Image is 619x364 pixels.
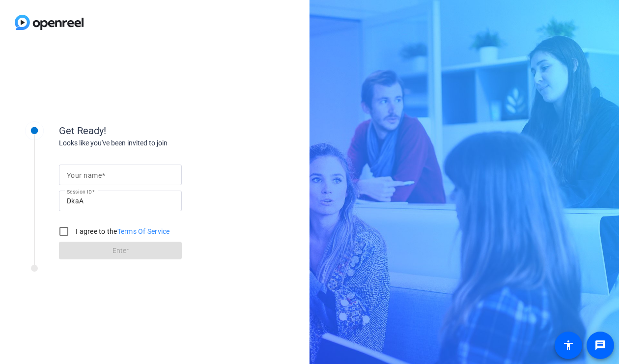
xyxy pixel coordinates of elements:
div: Get Ready! [59,123,255,138]
mat-icon: message [594,339,606,351]
a: Terms Of Service [117,227,170,235]
label: I agree to the [74,226,170,236]
mat-icon: accessibility [563,339,574,351]
mat-label: Session ID [67,189,92,195]
div: Looks like you've been invited to join [59,138,255,148]
mat-label: Your name [67,171,102,179]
